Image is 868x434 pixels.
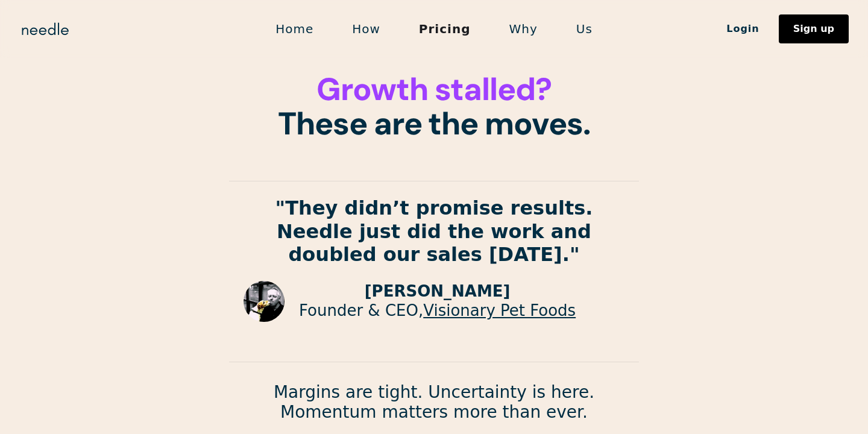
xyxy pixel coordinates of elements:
div: Sign up [793,24,834,34]
a: Sign up [779,14,849,43]
a: How [333,16,400,42]
a: Login [707,19,779,39]
a: Visionary Pet Foods [423,301,576,319]
p: [PERSON_NAME] [299,282,576,301]
a: Home [256,16,333,42]
span: Growth stalled? [316,69,551,110]
a: Pricing [400,16,490,42]
a: Why [490,16,557,42]
h1: These are the moves. [229,72,639,141]
strong: "They didn’t promise results. Needle just did the work and doubled our sales [DATE]." [275,197,593,266]
a: Us [557,16,612,42]
p: Founder & CEO, [299,301,576,320]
